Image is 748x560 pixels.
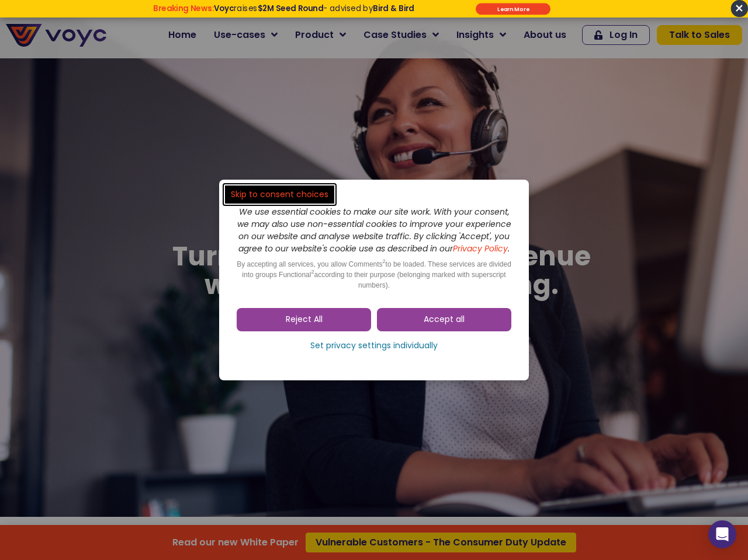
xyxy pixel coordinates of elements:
span: Set privacy settings individually [310,340,438,352]
span: By accepting all services, you allow Comments to be loaded. These services are divided into group... [237,260,511,289]
sup: 2 [311,269,314,275]
i: We use essential cookies to make our site work. With your consent, we may also use non-essential ... [237,206,511,254]
a: Set privacy settings individually [237,337,511,355]
a: Reject All [237,308,371,331]
a: Privacy Policy [453,243,508,254]
a: Accept all [377,308,511,331]
sup: 2 [383,258,386,264]
a: Skip to consent choices [225,185,334,204]
span: Reject All [286,314,323,325]
span: Accept all [424,314,465,325]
